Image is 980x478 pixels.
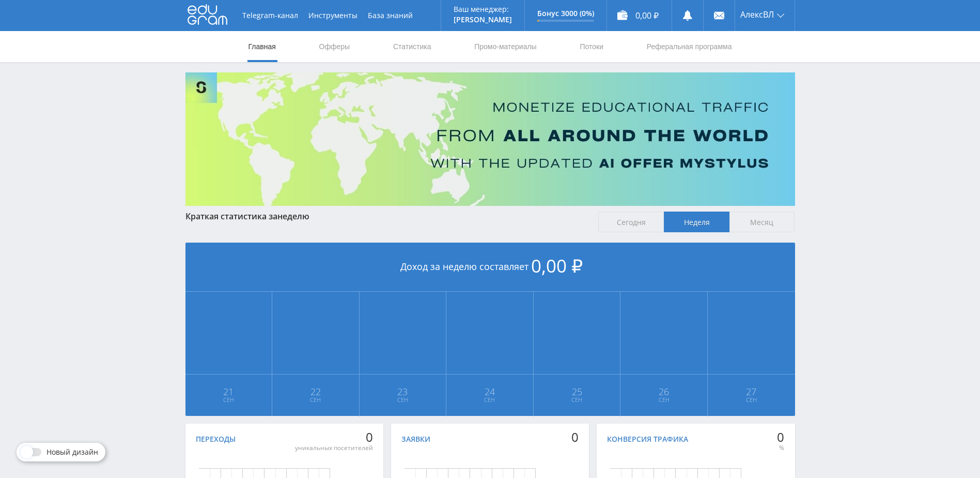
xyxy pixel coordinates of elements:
span: Сен [186,396,272,404]
div: Заявки [401,435,430,443]
a: Потоки [579,31,604,62]
div: уникальных посетителей [295,444,373,452]
img: Banner [185,72,795,206]
span: 21 [186,387,272,396]
span: Сен [273,396,359,404]
div: 0 [777,430,784,444]
span: Сен [534,396,620,404]
span: Сен [360,396,446,404]
p: Ваш менеджер: [454,5,512,13]
p: Бонус 3000 (0%) [537,9,594,18]
span: 27 [708,387,795,396]
a: Главная [247,31,277,62]
span: Сегодня [598,212,664,232]
a: Офферы [318,31,351,62]
span: Сен [621,396,707,404]
div: Краткая статистика за [185,212,588,221]
div: Конверсия трафика [607,435,688,443]
span: Сен [447,396,533,404]
a: Реферальная программа [646,31,733,62]
span: Сен [708,396,795,404]
div: 0 [295,430,373,444]
div: 0 [571,430,579,444]
span: Месяц [729,212,795,232]
span: 22 [273,387,359,396]
p: [PERSON_NAME] [454,16,512,24]
span: 24 [447,387,533,396]
span: 26 [621,387,707,396]
span: 23 [360,387,446,396]
span: АлексВЛ [740,10,774,19]
a: Статистика [392,31,432,62]
div: Доход за неделю составляет [185,243,795,292]
div: % [777,444,784,452]
span: Новый дизайн [46,448,98,456]
span: 0,00 ₽ [531,253,583,278]
a: Промо-материалы [473,31,537,62]
span: Неделя [664,212,729,232]
span: неделю [277,211,309,222]
span: 25 [534,387,620,396]
div: Переходы [196,435,236,443]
